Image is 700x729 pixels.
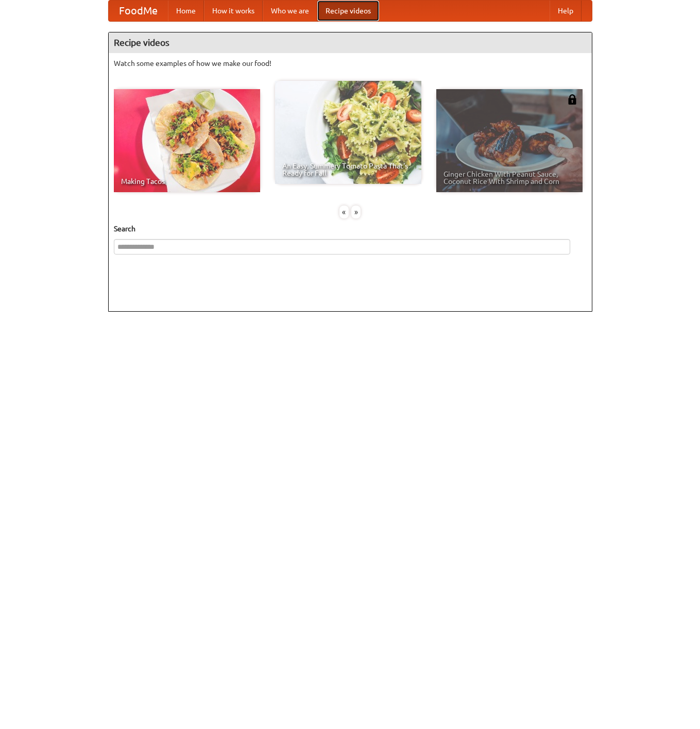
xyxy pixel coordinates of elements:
a: FoodMe [109,1,168,21]
span: Making Tacos [121,178,253,185]
a: Who we are [263,1,317,21]
span: An Easy, Summery Tomato Pasta That's Ready for Fall [282,162,414,177]
a: An Easy, Summery Tomato Pasta That's Ready for Fall [275,81,421,184]
h5: Search [114,224,587,234]
div: » [351,206,361,218]
h4: Recipe videos [109,32,592,53]
div: « [339,206,349,218]
p: Watch some examples of how we make our food! [114,58,587,69]
a: Help [550,1,582,21]
a: Recipe videos [317,1,379,21]
a: Making Tacos [114,89,260,192]
img: 483408.png [567,94,577,105]
a: How it works [204,1,263,21]
a: Home [168,1,204,21]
